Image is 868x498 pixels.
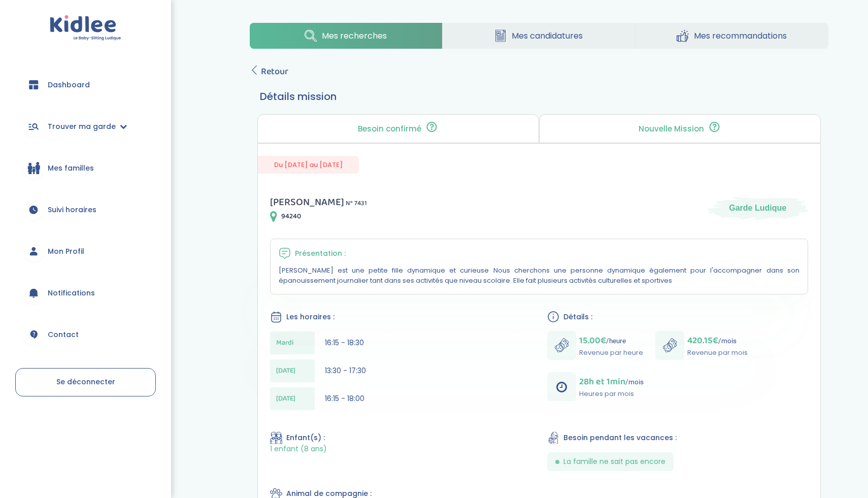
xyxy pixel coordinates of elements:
[286,433,325,443] span: Enfant(s) :
[579,389,644,399] p: Heures par mois
[636,23,828,49] a: Mes recommandations
[56,377,115,387] span: Se déconnecter
[579,375,625,389] span: 28h et 1min
[687,348,748,358] p: Revenue par mois
[15,233,156,270] a: Mon Profil
[563,456,665,467] span: La famille ne sait pas encore
[579,334,643,348] p: /heure
[48,80,90,90] span: Dashboard
[729,203,786,214] span: Garde Ludique
[358,125,421,133] p: Besoin confirmé
[639,125,704,133] p: Nouvelle Mission
[322,29,387,42] span: Mes recherches
[48,329,79,340] span: Contact
[346,198,367,209] span: N° 7431
[694,29,787,42] span: Mes recommandations
[50,15,121,41] img: logo.svg
[325,338,364,348] span: 16:15 - 18:30
[295,248,346,259] span: Présentation :
[15,368,156,396] a: Se déconnecter
[250,23,442,49] a: Mes recherches
[579,375,644,389] p: /mois
[15,316,156,353] a: Contact
[563,312,592,322] span: Détails :
[15,191,156,228] a: Suivi horaires
[270,194,344,210] span: [PERSON_NAME]
[48,246,84,257] span: Mon Profil
[563,433,677,443] span: Besoin pendant les vacances :
[281,211,301,222] span: 94240
[250,64,288,79] a: Retour
[276,338,294,348] span: Mardi
[15,108,156,145] a: Trouver ma garde
[579,348,643,358] p: Revenue par heure
[279,265,799,286] p: [PERSON_NAME] est une petite fille dynamique et curieuse Nous cherchons une personne dynamique ég...
[443,23,635,49] a: Mes candidatures
[15,275,156,311] a: Notifications
[687,334,718,348] span: 420.15€
[325,393,364,404] span: 16:15 - 18:00
[15,67,156,103] a: Dashboard
[48,121,116,132] span: Trouver ma garde
[276,393,295,404] span: [DATE]
[286,312,335,322] span: Les horaires :
[48,163,94,174] span: Mes familles
[258,156,359,174] span: Du [DATE] au [DATE]
[261,64,288,79] span: Retour
[48,205,96,215] span: Suivi horaires
[276,366,295,376] span: [DATE]
[579,334,606,348] span: 15.00€
[325,366,366,376] span: 13:30 - 17:30
[512,29,583,42] span: Mes candidatures
[260,89,818,104] h3: Détails mission
[270,444,327,454] span: 1 enfant (8 ans)
[15,150,156,186] a: Mes familles
[48,288,95,298] span: Notifications
[687,334,748,348] p: /mois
